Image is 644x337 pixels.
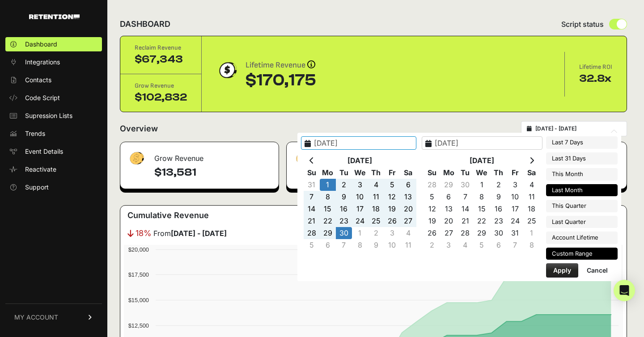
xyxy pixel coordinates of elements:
[457,179,474,191] td: 30
[25,147,63,156] span: Event Details
[424,179,441,191] td: 28
[400,227,416,239] td: 4
[216,59,238,81] img: dollar-coin-05c43ed7efb7bc0c12610022525b4bbbb207c7efeef5aecc26f025e68dcafac9.png
[127,209,209,222] h3: Cumulative Revenue
[614,280,635,301] div: Open Intercom Messenger
[5,37,102,51] a: Dashboard
[424,215,441,227] td: 19
[490,239,507,251] td: 6
[384,215,400,227] td: 26
[490,215,507,227] td: 23
[457,215,474,227] td: 21
[490,167,507,179] th: Th
[457,167,474,179] th: Tu
[546,232,618,244] li: Account Lifetime
[368,167,384,179] th: Th
[441,191,457,203] td: 6
[128,271,149,278] text: $17,500
[424,227,441,239] td: 26
[507,179,523,191] td: 3
[287,142,453,169] div: Reclaim Revenue
[352,239,368,251] td: 8
[135,90,187,105] div: $102,832
[546,168,618,181] li: This Month
[304,203,320,215] td: 14
[400,239,416,251] td: 11
[579,72,612,86] div: 32.8x
[490,191,507,203] td: 9
[523,227,540,239] td: 1
[5,55,102,69] a: Integrations
[352,227,368,239] td: 1
[441,155,524,167] th: [DATE]
[457,227,474,239] td: 28
[135,81,187,90] div: Grow Revenue
[384,239,400,251] td: 10
[320,179,336,191] td: 1
[546,248,618,260] li: Custom Range
[490,227,507,239] td: 30
[523,167,540,179] th: Sa
[507,191,523,203] td: 10
[441,239,457,251] td: 3
[580,263,615,278] button: Cancel
[352,191,368,203] td: 10
[384,179,400,191] td: 5
[5,91,102,105] a: Code Script
[474,239,490,251] td: 5
[546,200,618,212] li: This Quarter
[5,109,102,123] a: Supression Lists
[336,203,352,215] td: 16
[25,183,49,192] span: Support
[5,73,102,87] a: Contacts
[336,167,352,179] th: Tu
[368,215,384,227] td: 25
[246,59,316,72] div: Lifetime Revenue
[29,14,80,19] img: Retention.com
[441,167,457,179] th: Mo
[128,322,149,329] text: $12,500
[424,239,441,251] td: 2
[546,216,618,228] li: Last Quarter
[304,167,320,179] th: Su
[304,191,320,203] td: 7
[368,179,384,191] td: 4
[14,313,58,322] span: MY ACCOUNT
[424,167,441,179] th: Su
[490,179,507,191] td: 2
[579,63,612,72] div: Lifetime ROI
[523,239,540,251] td: 8
[246,72,316,89] div: $170,175
[304,227,320,239] td: 28
[474,203,490,215] td: 15
[424,191,441,203] td: 5
[424,203,441,215] td: 12
[5,303,102,331] a: MY ACCOUNT
[523,191,540,203] td: 11
[320,167,336,179] th: Mo
[5,144,102,159] a: Event Details
[336,227,352,239] td: 30
[128,297,149,303] text: $15,000
[546,184,618,197] li: Last Month
[368,203,384,215] td: 18
[507,215,523,227] td: 24
[384,203,400,215] td: 19
[336,215,352,227] td: 23
[507,227,523,239] td: 31
[352,203,368,215] td: 17
[400,179,416,191] td: 6
[336,191,352,203] td: 9
[5,126,102,141] a: Trends
[25,76,51,84] span: Contacts
[400,191,416,203] td: 13
[441,215,457,227] td: 20
[336,179,352,191] td: 2
[120,122,158,135] h2: Overview
[304,239,320,251] td: 5
[320,203,336,215] td: 15
[474,179,490,191] td: 1
[135,43,187,52] div: Reclaim Revenue
[352,179,368,191] td: 3
[304,215,320,227] td: 21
